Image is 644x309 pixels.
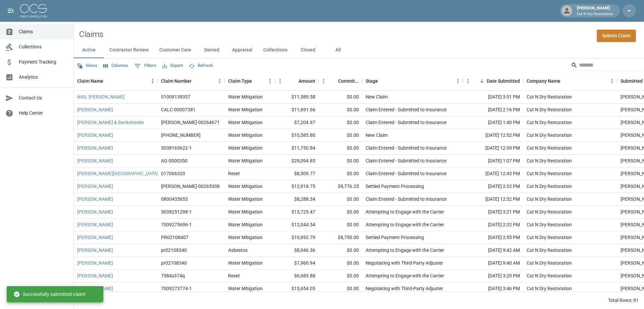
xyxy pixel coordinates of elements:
div: [DATE] 2:32 PM [463,219,523,231]
div: Water Mitigation [228,119,263,126]
a: [PERSON_NAME] & Bankshinder [77,119,144,126]
div: CAHO-00264671 [161,119,220,126]
div: $12,044.54 [275,219,319,231]
div: $8,946.36 [275,244,319,257]
div: Water Mitigation [228,132,263,139]
button: Views [75,61,99,71]
div: $0.00 [319,116,362,129]
a: [PERSON_NAME] [77,208,113,215]
div: Stage [366,72,378,90]
div: New Claim [366,132,388,139]
div: Committed Amount [338,72,359,90]
div: pr02108340 [161,260,187,266]
div: $0.00 [319,129,362,142]
div: $0.00 [319,155,362,167]
div: Cut N Dry Restoration [527,145,572,151]
a: Submit Claim [597,30,636,42]
div: Date Submitted [463,72,523,90]
div: PR02108407 [161,234,189,241]
button: Menu [275,76,285,86]
div: $11,691.66 [275,104,319,116]
div: [DATE] 3:21 PM [463,206,523,219]
div: $0.00 [319,193,362,206]
p: Cut N Dry Restoration [577,11,613,17]
button: Collections [258,42,293,58]
div: Claim Entered - Submitted to Insurance [366,145,446,151]
div: [DATE] 3:20 PM [463,270,523,282]
div: Cut N Dry Restoration [527,170,572,177]
div: Water Mitigation [228,260,263,266]
div: $9,776.25 [319,180,362,193]
div: Cut N Dry Restoration [527,221,572,228]
div: New Claim [366,93,388,100]
div: Claim Type [228,72,252,90]
div: [PERSON_NAME] [574,5,616,17]
div: Negotiating with Third-Party Adjuster [366,285,443,292]
div: Settled Payment Processing [366,234,424,241]
div: Water Mitigation [228,221,263,228]
div: Claim Number [158,72,225,90]
div: Cut N Dry Restoration [527,183,572,190]
button: Sort [252,76,261,86]
div: $0.00 [319,219,362,231]
h2: Claims [79,30,103,39]
a: [PERSON_NAME] [77,145,113,151]
div: Cut N Dry Restoration [527,106,572,113]
button: Export [161,61,184,71]
div: $29,094.85 [275,155,319,167]
div: Cut N Dry Restoration [527,132,572,139]
div: Reset [228,272,240,279]
a: [PERSON_NAME] [77,221,113,228]
span: Collections [19,43,68,50]
button: Denied [197,42,227,58]
div: Amount [275,72,319,90]
button: Contractor Review [104,42,154,58]
div: Claim Type [225,72,275,90]
div: Committed Amount [319,72,362,90]
div: dynamic tabs [74,42,644,58]
div: $0.00 [319,244,362,257]
button: Menu [215,76,225,86]
div: Cut N Dry Restoration [527,157,572,164]
div: Claim Number [161,72,192,90]
div: Stage [362,72,463,90]
div: Company Name [523,72,617,90]
a: [PERSON_NAME] [77,157,113,164]
button: Active [74,42,104,58]
span: Claims [19,28,68,35]
div: 01-008-942649 [161,132,201,139]
a: [PERSON_NAME] [77,260,113,266]
button: Menu [463,76,473,86]
div: Claim Entered - Submitted to Insurance [366,157,446,164]
div: [DATE] 1:40 PM [463,116,523,129]
div: $0.00 [319,104,362,116]
div: Claim Entered - Submitted to Insurance [366,119,446,126]
div: Company Name [527,72,560,90]
div: Claim Entered - Submitted to Insurance [366,170,446,177]
a: [PERSON_NAME] [77,183,113,190]
div: Water Mitigation [228,145,263,151]
button: Customer Care [154,42,197,58]
a: [PERSON_NAME] [77,272,113,279]
div: $8,509.77 [275,167,319,180]
span: Help Center [19,110,68,117]
div: Successfully submitted claim! [13,288,86,300]
div: Water Mitigation [228,196,263,202]
div: $13,725.47 [275,206,319,219]
div: $12,918.75 [275,180,319,193]
div: $10,585.80 [275,129,319,142]
button: Menu [607,76,617,86]
div: [DATE] 12:43 PM [463,167,523,180]
div: Attempting to Engage with the Carrier [366,221,444,228]
span: Analytics [19,74,68,81]
div: Cut N Dry Restoration [527,285,572,292]
div: Attempting to Engage with the Carrier [366,247,444,254]
div: 5038165622-1 [161,145,192,151]
button: Menu [148,76,158,86]
div: Claim Name [77,72,103,90]
div: $7,204.97 [275,116,319,129]
div: [DATE] 2:32 PM [463,180,523,193]
div: CALC-00007381 [161,106,196,113]
div: Water Mitigation [228,208,263,215]
a: [PERSON_NAME] [77,247,113,254]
